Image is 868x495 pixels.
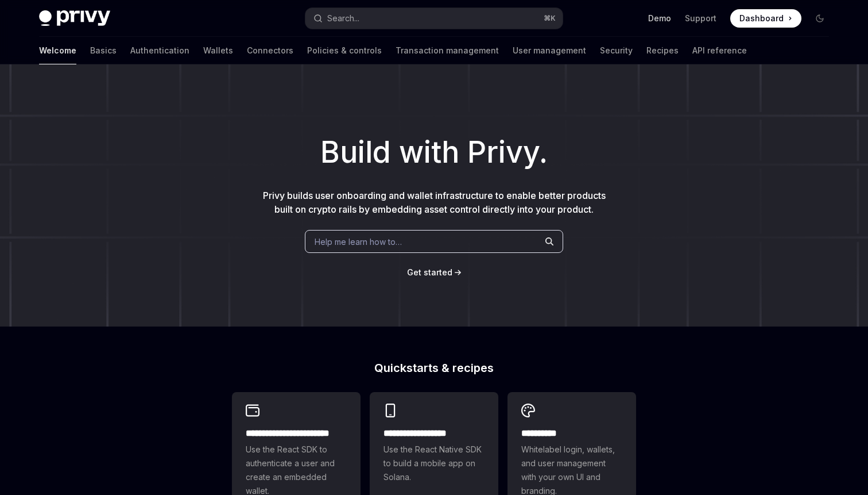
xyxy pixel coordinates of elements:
[39,37,76,64] a: Welcome
[383,443,485,484] span: Use the React Native SDK to build a mobile app on Solana.
[130,37,189,64] a: Authentication
[646,37,679,64] a: Recipes
[263,190,606,215] span: Privy builds user onboarding and wallet infrastructure to enable better products built on crypto ...
[39,10,110,26] img: dark logo
[18,130,850,175] h1: Build with Privy.
[685,13,716,24] a: Support
[739,13,784,24] span: Dashboard
[396,37,499,64] a: Transaction management
[811,9,829,28] button: Toggle dark mode
[407,267,452,277] span: Get started
[305,8,563,29] button: Search...⌘K
[315,236,402,248] span: Help me learn how to…
[692,37,747,64] a: API reference
[600,37,633,64] a: Security
[648,13,671,24] a: Demo
[407,267,452,278] a: Get started
[247,37,293,64] a: Connectors
[307,37,382,64] a: Policies & controls
[730,9,801,28] a: Dashboard
[203,37,233,64] a: Wallets
[513,37,586,64] a: User management
[232,362,636,374] h2: Quickstarts & recipes
[544,14,556,23] span: ⌘ K
[90,37,117,64] a: Basics
[327,11,359,25] div: Search...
